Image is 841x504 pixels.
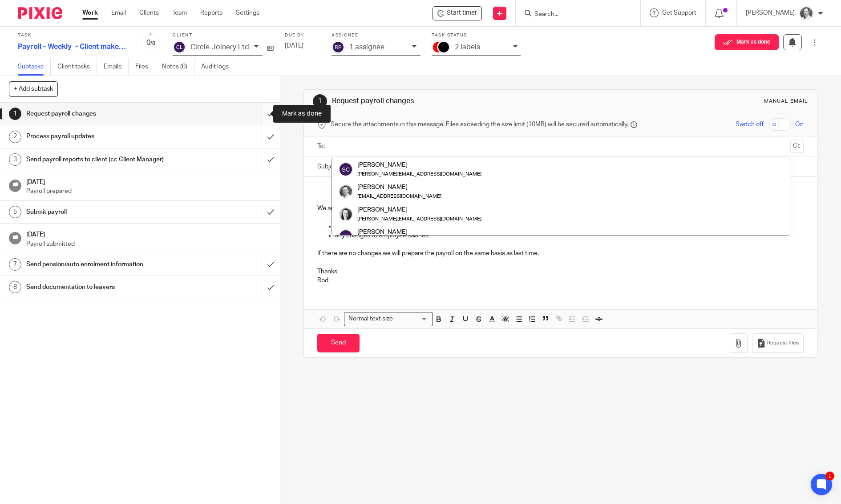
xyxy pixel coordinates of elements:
a: Notes (0) [162,58,194,76]
label: To: [317,142,327,151]
p: If there are no changes we will prepare the payroll on the same basis as last time. [317,249,804,258]
a: Team [172,8,187,17]
a: Reports [200,8,222,17]
div: 2 [9,131,21,143]
p: Rod [317,276,804,285]
img: Pixie [18,7,62,19]
div: Manual email [764,98,808,105]
div: [PERSON_NAME] [357,205,481,214]
a: Settings [236,8,259,17]
a: Client tasks [57,58,97,76]
a: Emails [104,58,129,76]
label: Client [173,32,274,38]
label: Task status [432,32,521,38]
img: Rod%202%20Small.jpg [799,6,813,20]
div: 5 [9,206,21,218]
div: 1 [313,94,327,108]
div: 0 [140,38,162,48]
p: We are getting ready to process payroll, can you let us know of any changes that we should be awa... [317,204,804,213]
label: Assignee [332,32,420,38]
h1: Send documentation to leavers [26,280,178,294]
div: 1 [825,472,834,480]
small: [PERSON_NAME][EMAIL_ADDRESS][DOMAIN_NAME] [357,216,481,221]
span: Start timer [447,8,477,18]
div: Circle Joinery Ltd - Payroll - Weekly - Client makes payments [433,6,482,20]
h1: Send pension/auto enrolment information [26,258,178,271]
a: Audit logs [201,58,235,76]
p: 1 assignee [349,43,384,51]
img: T1JH8BBNX-UMG48CW64-d2649b4fbe26-512.png [339,207,353,221]
a: Email [111,8,126,17]
img: Rod%202%20Small.jpg [339,184,353,199]
h1: Send payroll reports to client (cc Client Manager) [26,153,178,166]
a: Clients [139,8,159,17]
span: Secure the attachments in this message. Files exceeding the size limit (10MB) will be secured aut... [331,120,628,129]
span: Get Support [662,10,696,16]
label: Due by [285,32,320,38]
a: Subtasks [18,58,51,76]
h1: Process payroll updates [26,130,178,143]
p: Payroll submitted [26,240,271,248]
p: 2 labels [455,43,480,51]
span: [DATE] [285,43,303,49]
input: Send [317,334,360,353]
img: svg%3E [332,40,345,54]
span: Request files [767,340,799,347]
div: [PERSON_NAME] [357,228,441,236]
h1: Submit payroll [26,205,178,219]
div: Search for option [344,312,433,326]
small: [PERSON_NAME][EMAIL_ADDRESS][DOMAIN_NAME] [357,172,481,176]
div: 8 [9,281,21,293]
p: Thanks [317,267,804,276]
h1: [DATE] [26,228,271,239]
button: Request files [752,333,804,353]
small: [EMAIL_ADDRESS][DOMAIN_NAME] [357,194,441,199]
input: Search for option [396,314,428,324]
input: Search [534,11,614,19]
div: 1 [9,108,21,120]
span: Mark as done [736,39,770,45]
img: svg%3E [173,40,186,54]
button: Mark as done [715,34,779,50]
h1: Request payroll changes [332,96,580,106]
a: Work [82,8,98,17]
p: [PERSON_NAME] [746,8,795,17]
h1: [DATE] [26,176,271,187]
small: /8 [150,41,155,46]
a: Files [135,58,155,76]
div: [PERSON_NAME] [357,160,481,169]
h1: Request payroll changes [26,107,178,120]
div: 7 [9,258,21,271]
button: Cc [790,140,804,153]
label: Subject: [317,162,340,171]
p: Circle Joinery Ltd [190,43,249,51]
div: [PERSON_NAME] [357,183,441,192]
button: + Add subtask [9,81,58,96]
label: Task [18,32,129,38]
img: svg%3E [339,162,353,176]
span: Normal text size [346,314,395,324]
img: svg%3E [339,229,353,244]
span: Switch off [736,120,764,129]
div: 3 [9,153,21,166]
span: On [795,120,804,129]
p: Payroll prepared [26,187,271,196]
